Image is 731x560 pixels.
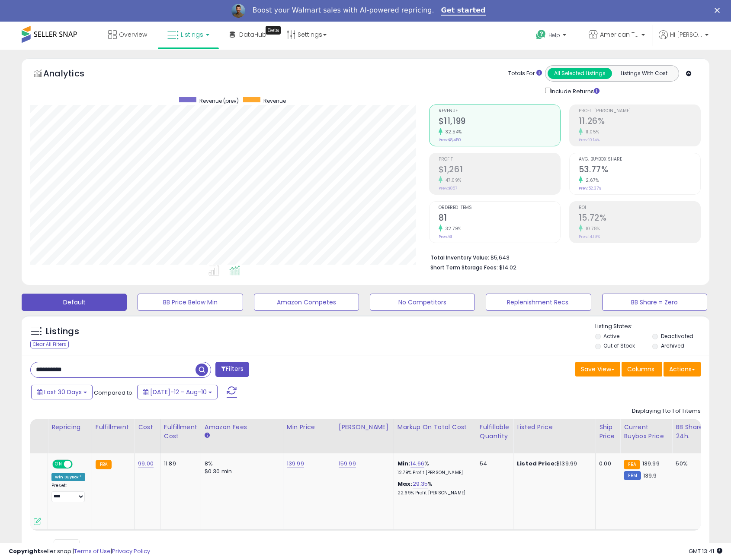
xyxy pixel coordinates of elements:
[74,547,111,555] a: Terms of Use
[46,326,79,338] h5: Listings
[579,206,700,210] span: ROI
[164,460,194,468] div: 11.89
[9,547,40,555] strong: Copyright
[51,473,85,481] div: Win BuyBox *
[603,342,635,349] label: Out of Stock
[339,459,356,468] a: 159.99
[579,109,700,114] span: Profit [PERSON_NAME]
[689,547,722,555] span: 2025-09-10 13:41 GMT
[624,423,668,441] div: Current Buybox Price
[51,423,88,432] div: Repricing
[413,480,428,488] a: 29.35
[439,116,560,128] h2: $11,199
[394,419,476,453] th: The percentage added to the cost of goods (COGS) that forms the calculator for Min & Max prices.
[480,423,510,441] div: Fulfillable Quantity
[612,68,676,79] button: Listings With Cost
[43,67,101,82] h5: Analytics
[486,294,591,311] button: Replenishment Recs.
[398,459,410,468] b: Min:
[339,423,390,432] div: [PERSON_NAME]
[439,109,560,114] span: Revenue
[96,460,112,469] small: FBA
[442,129,462,135] small: 32.54%
[643,471,657,480] span: 139.9
[199,97,239,104] span: Revenue (prev)
[627,365,654,373] span: Columns
[410,459,425,468] a: 14.66
[441,6,486,16] a: Get started
[642,459,660,468] span: 139.99
[659,30,709,50] a: Hi [PERSON_NAME]
[239,30,266,39] span: DataHub
[96,423,131,432] div: Fulfillment
[602,294,707,311] button: BB Share = Zero
[439,165,560,176] h2: $1,261
[215,362,249,377] button: Filters
[252,6,434,15] div: Boost your Walmart sales with AI-powered repricing.
[535,29,546,40] i: Get Help
[499,263,516,272] span: $14.02
[529,23,575,50] a: Help
[51,483,85,502] div: Preset:
[579,137,600,142] small: Prev: 10.14%
[161,22,216,47] a: Listings
[31,385,93,399] button: Last 30 Days
[430,264,498,271] b: Short Term Storage Fees:
[280,22,333,47] a: Settings
[30,340,69,348] div: Clear All Filters
[398,470,469,476] p: 12.79% Profit [PERSON_NAME]
[102,22,154,47] a: Overview
[266,26,281,35] div: Tooltip anchor
[119,30,147,39] span: Overview
[9,547,150,556] div: seller snap | |
[603,332,619,340] label: Active
[579,213,700,225] h2: 15.72%
[715,8,723,13] div: Close
[223,22,273,47] a: DataHub
[430,254,489,261] b: Total Inventory Value:
[398,480,469,496] div: %
[138,423,157,432] div: Cost
[517,423,592,432] div: Listed Price
[254,294,359,311] button: Amazon Competes
[398,490,469,496] p: 22.69% Profit [PERSON_NAME]
[398,480,413,488] b: Max:
[439,157,560,162] span: Profit
[181,30,203,39] span: Listings
[398,423,472,432] div: Markup on Total Cost
[164,423,197,441] div: Fulfillment Cost
[439,234,452,239] small: Prev: 61
[442,225,462,232] small: 32.79%
[137,385,218,399] button: [DATE]-12 - Aug-10
[583,177,599,184] small: 2.67%
[517,459,556,468] b: Listed Price:
[205,468,276,475] div: $0.30 min
[138,294,243,311] button: BB Price Below Min
[439,213,560,225] h2: 81
[661,332,693,340] label: Deactivated
[583,129,600,135] small: 11.05%
[595,323,709,331] p: Listing States:
[263,97,286,104] span: Revenue
[676,423,707,441] div: BB Share 24h.
[583,225,600,232] small: 10.78%
[579,234,600,239] small: Prev: 14.19%
[287,459,304,468] a: 139.99
[430,252,694,262] li: $5,643
[442,177,462,184] small: 47.09%
[599,460,613,468] div: 0.00
[622,362,662,376] button: Columns
[676,460,704,468] div: 50%
[439,206,560,210] span: Ordered Items
[624,471,641,480] small: FBM
[539,86,610,96] div: Include Returns
[548,32,560,39] span: Help
[370,294,475,311] button: No Competitors
[508,70,542,78] div: Totals For
[150,388,207,396] span: [DATE]-12 - Aug-10
[624,460,640,469] small: FBA
[575,362,620,376] button: Save View
[480,460,507,468] div: 54
[439,186,457,191] small: Prev: $857
[205,423,279,432] div: Amazon Fees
